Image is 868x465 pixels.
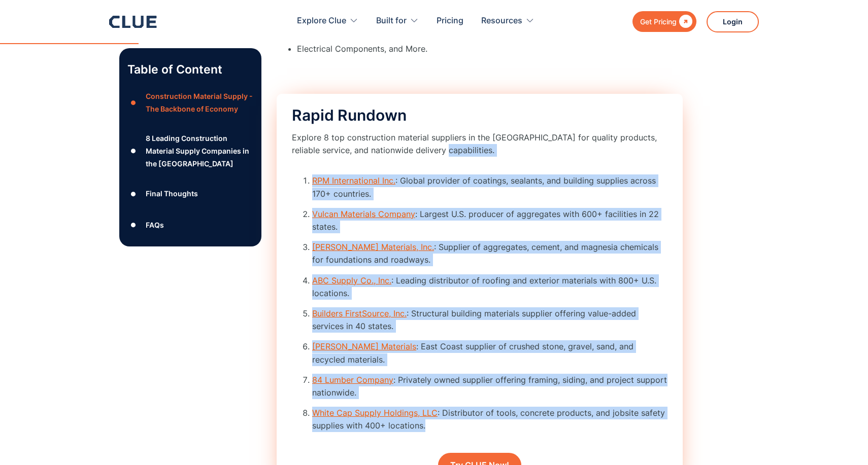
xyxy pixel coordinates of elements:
[127,186,140,201] div: ●
[312,307,667,333] li: : Structural building materials supplier offering value-added services in 40 states.
[127,132,253,170] a: ●8 Leading Construction Material Supply Companies in the [GEOGRAPHIC_DATA]
[127,61,253,78] p: Table of Content
[312,374,667,399] li: : Privately owned supplier offering framing, siding, and project support nationwide.
[292,131,667,157] p: Explore 8 top construction material suppliers in the [GEOGRAPHIC_DATA] for quality products, reli...
[312,242,434,252] a: [PERSON_NAME] Materials, Inc.
[376,5,407,37] div: Built for
[292,106,407,124] span: Rapid Rundown
[312,241,667,266] li: : Supplier of aggregates, cement, and magnesia chemicals for foundations and roadways.
[146,90,253,115] div: Construction Material Supply - The Backbone of Economy
[127,218,253,233] a: ●FAQs
[146,132,253,170] div: 8 Leading Construction Material Supply Companies in the [GEOGRAPHIC_DATA]
[312,341,416,351] a: [PERSON_NAME] Materials
[312,407,667,432] li: : Distributor of tools, concrete products, and jobsite safety supplies with 400+ locations.
[312,208,667,233] li: : Largest U.S. producer of aggregates with 600+ facilities in 22 states.
[127,144,140,159] div: ●
[640,15,677,28] div: Get Pricing
[297,5,358,37] div: Explore Clue
[312,408,438,418] a: White Cap Supply Holdings, LLC
[127,95,140,111] div: ●
[146,187,198,200] div: Final Thoughts
[277,61,683,74] p: ‍
[312,175,395,186] a: RPM International Inc.
[312,275,391,285] a: ABC Supply Co., Inc.
[481,5,535,37] div: Resources
[632,11,696,32] a: Get Pricing
[312,274,667,300] li: : Leading distributor of roofing and exterior materials with 800+ U.S. locations.
[481,5,522,37] div: Resources
[707,11,759,32] a: Login
[312,174,667,200] li: : Global provider of coatings, sealants, and building supplies across 170+ countries.
[127,90,253,115] a: ●Construction Material Supply - The Backbone of Economy
[127,186,253,201] a: ●Final Thoughts
[312,308,407,318] a: Builders FirstSource, Inc.
[297,5,346,37] div: Explore Clue
[677,15,692,28] div: 
[376,5,419,37] div: Built for
[146,219,164,231] div: FAQs
[127,218,140,233] div: ●
[312,375,393,385] a: 84 Lumber Company
[312,209,415,219] a: Vulcan Materials Company
[312,340,667,366] li: : East Coast supplier of crushed stone, gravel, sand, and recycled materials.
[437,5,463,37] a: Pricing
[297,43,683,55] li: Electrical Components, and More.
